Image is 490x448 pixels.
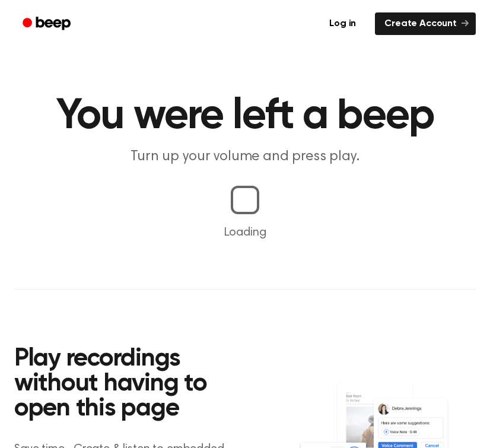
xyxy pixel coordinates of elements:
[317,10,368,37] a: Log in
[375,12,476,35] a: Create Account
[17,147,473,167] p: Turn up your volume and press play.
[14,347,250,421] h2: Play recordings without having to open this page
[14,224,476,242] p: Loading
[14,12,81,36] a: Beep
[14,95,476,138] h1: You were left a beep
